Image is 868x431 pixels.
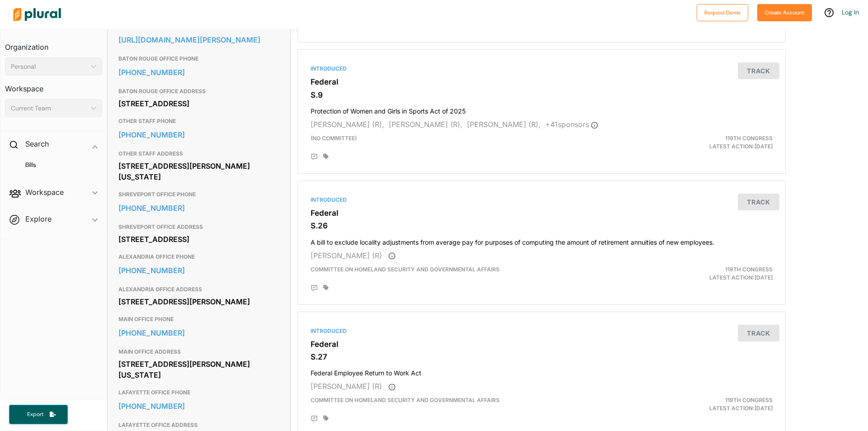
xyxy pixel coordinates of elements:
button: Create Account [757,4,812,21]
div: [STREET_ADDRESS] [118,97,279,110]
div: Latest Action: [DATE] [621,265,779,282]
h3: S.9 [311,90,773,99]
h3: Federal [311,340,773,349]
h3: OTHER STAFF ADDRESS [118,148,279,159]
div: Add Position Statement [311,284,318,292]
a: Create Account [757,7,812,17]
div: [STREET_ADDRESS][PERSON_NAME][US_STATE] [118,357,279,382]
h2: Search [25,139,49,149]
a: Bills [14,161,98,169]
button: Export [9,405,68,424]
div: [STREET_ADDRESS][PERSON_NAME] [118,295,279,308]
div: (no committee) [304,134,621,151]
div: Introduced [311,196,773,204]
h4: Federal Employee Return to Work Act [311,365,773,377]
div: Add Position Statement [311,153,318,161]
div: Introduced [311,327,773,335]
h3: ALEXANDRIA OFFICE PHONE [118,251,279,262]
h3: Organization [5,34,102,54]
h3: S.26 [311,221,773,230]
h4: Protection of Women and Girls in Sports Act of 2025 [311,103,773,115]
button: Track [738,194,779,210]
div: [STREET_ADDRESS][PERSON_NAME][US_STATE] [118,159,279,184]
h3: BATON ROUGE OFFICE ADDRESS [118,86,279,97]
div: Personal [11,62,87,71]
div: Latest Action: [DATE] [621,134,779,151]
span: Committee on Homeland Security and Governmental Affairs [311,266,500,273]
span: [PERSON_NAME] (R), [389,120,462,129]
h3: Federal [311,77,773,86]
a: Request Demo [697,7,748,17]
span: Committee on Homeland Security and Governmental Affairs [311,397,500,403]
span: [PERSON_NAME] (R) [311,251,382,260]
a: [PHONE_NUMBER] [118,66,279,79]
div: Current Team [11,104,87,113]
a: [PHONE_NUMBER] [118,399,279,413]
div: Add tags [323,415,329,422]
h3: S.27 [311,352,773,361]
h3: Workspace [5,76,102,95]
h3: OTHER STAFF PHONE [118,116,279,127]
div: Add tags [323,153,329,160]
h3: LAFAYETTE OFFICE PHONE [118,387,279,398]
h3: SHREVEPORT OFFICE PHONE [118,189,279,200]
div: Latest Action: [DATE] [621,396,779,412]
a: [PHONE_NUMBER] [118,326,279,340]
h4: A bill to exclude locality adjustments from average pay for purposes of computing the amount of r... [311,234,773,246]
span: [PERSON_NAME] (R), [467,120,541,129]
button: Track [738,62,779,79]
a: [URL][DOMAIN_NAME][PERSON_NAME] [118,33,279,47]
div: [STREET_ADDRESS] [118,232,279,246]
h3: ALEXANDRIA OFFICE ADDRESS [118,284,279,295]
span: [PERSON_NAME] (R), [311,120,384,129]
button: Track [738,325,779,341]
a: Log In [842,8,859,16]
a: [PHONE_NUMBER] [118,201,279,215]
div: Add Position Statement [311,415,318,422]
span: + 41 sponsor s [545,120,598,129]
div: Introduced [311,65,773,73]
h3: BATON ROUGE OFFICE PHONE [118,53,279,64]
a: [PHONE_NUMBER] [118,264,279,277]
span: 119th Congress [725,397,773,403]
h3: SHREVEPORT OFFICE ADDRESS [118,222,279,232]
div: Add tags [323,284,329,291]
span: 119th Congress [725,135,773,142]
h3: Federal [311,208,773,218]
h3: MAIN OFFICE ADDRESS [118,346,279,357]
span: [PERSON_NAME] (R) [311,382,382,391]
span: 119th Congress [725,266,773,273]
h3: MAIN OFFICE PHONE [118,314,279,325]
button: Request Demo [697,4,748,21]
span: Export [21,411,50,418]
a: [PHONE_NUMBER] [118,128,279,142]
h3: LAFAYETTE OFFICE ADDRESS [118,420,279,431]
